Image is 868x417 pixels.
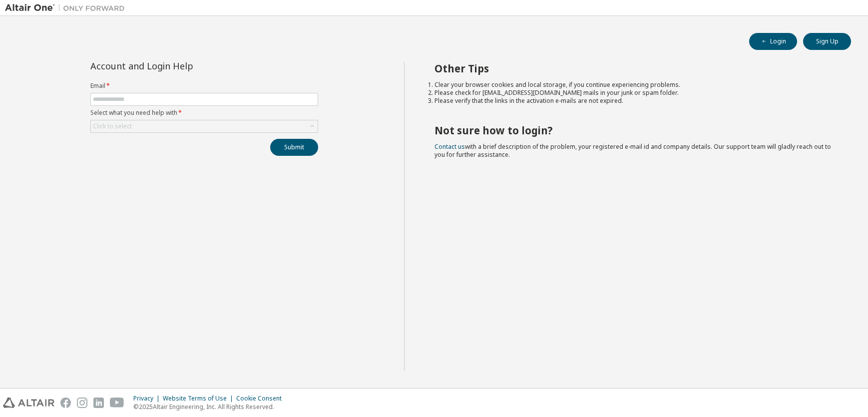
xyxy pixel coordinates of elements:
[93,122,132,130] div: Click to select
[3,398,54,408] img: altair_logo.svg
[803,33,851,50] button: Sign Up
[163,395,236,403] div: Website Terms of Use
[434,142,831,159] span: with a brief description of the problem, your registered e-mail id and company details. Our suppo...
[434,89,834,97] li: Please check for [EMAIL_ADDRESS][DOMAIN_NAME] mails in your junk or spam folder.
[77,398,87,408] img: instagram.svg
[434,62,834,75] h2: Other Tips
[93,398,104,408] img: linkedin.svg
[91,120,318,132] div: Click to select
[434,142,465,151] a: Contact us
[749,33,797,50] button: Login
[90,109,318,117] label: Select what you need help with
[110,398,124,408] img: youtube.svg
[133,403,288,411] p: © 2025 Altair Engineering, Inc. All Rights Reserved.
[90,62,273,70] div: Account and Login Help
[236,395,288,403] div: Cookie Consent
[434,81,834,89] li: Clear your browser cookies and local storage, if you continue experiencing problems.
[270,139,318,156] button: Submit
[90,82,318,90] label: Email
[434,124,834,137] h2: Not sure how to login?
[60,398,71,408] img: facebook.svg
[133,395,163,403] div: Privacy
[434,97,834,105] li: Please verify that the links in the activation e-mails are not expired.
[5,3,130,13] img: Altair One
